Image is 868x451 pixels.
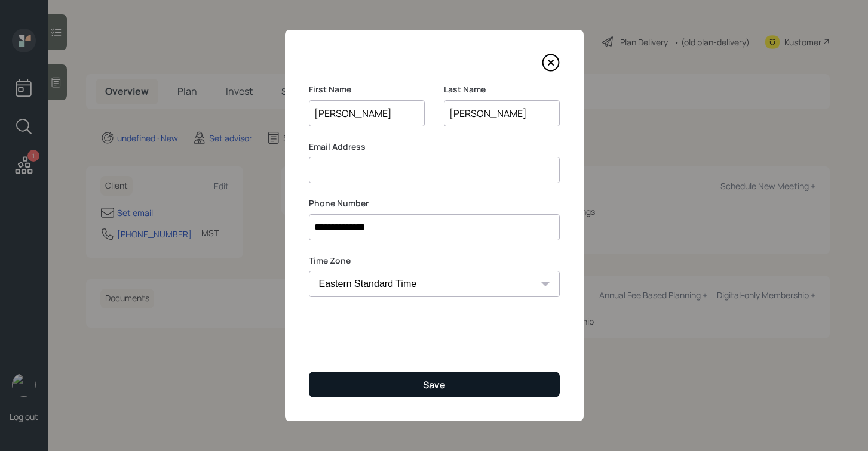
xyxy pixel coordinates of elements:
label: Last Name [444,84,560,95]
label: First Name [309,84,425,95]
label: Phone Number [309,197,560,209]
label: Email Address [309,141,560,153]
div: Save [423,378,446,391]
button: Save [309,372,560,397]
label: Time Zone [309,255,560,267]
